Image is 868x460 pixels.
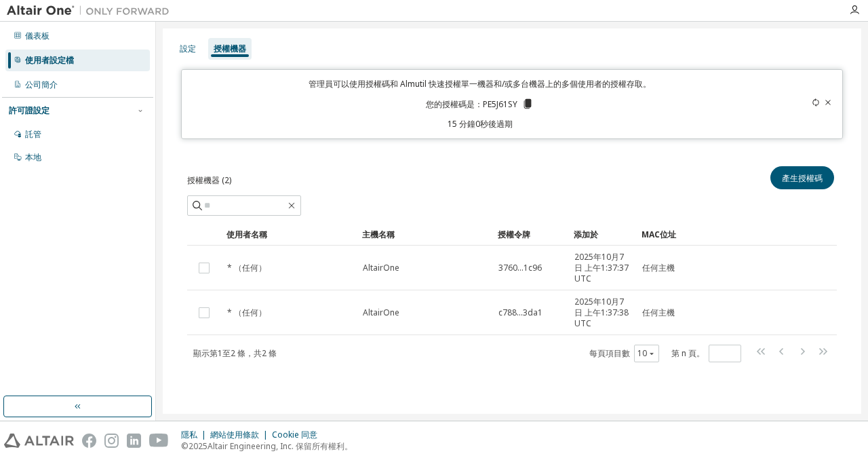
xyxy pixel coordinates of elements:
[25,30,50,41] font: 儀表板
[127,434,141,448] img: linkedin.svg
[218,347,222,359] font: 1
[149,434,169,448] img: youtube.svg
[193,347,218,359] font: 顯示第
[25,54,74,66] font: 使用者設定檔
[254,347,262,359] font: 共
[208,440,353,452] font: Altair Engineering, Inc. 保留所有權利。
[671,347,705,359] font: 第 n 頁。
[480,118,488,130] font: 秒
[488,118,513,130] font: 後過期
[181,440,189,452] font: ©
[189,440,208,452] font: 2025
[180,43,196,54] font: 設定
[498,307,542,318] font: c788...3da1
[362,229,395,240] font: 主機名稱
[483,98,517,110] font: PE5J61SY
[7,4,176,18] img: 牽牛星一號
[574,229,598,240] font: 添加於
[574,296,629,329] font: 2025年10月7日 上午1:37:38 UTC
[104,434,119,448] img: instagram.svg
[589,347,630,359] font: 每頁項目數
[25,79,58,90] font: 公司簡介
[231,347,254,359] font: 2 條，
[25,151,41,163] font: 本地
[363,307,399,318] font: AltairOne
[272,429,317,440] font: Cookie 同意
[4,434,74,448] img: altair_logo.svg
[226,229,267,240] font: 使用者名稱
[210,429,259,440] font: 網站使用條款
[227,307,267,318] font: * （任何）
[574,251,629,284] font: 2025年10月7日 上午1:37:37 UTC
[642,307,675,318] font: 任何主機
[498,229,530,240] font: 授權令牌
[637,347,647,359] font: 10
[642,262,675,273] font: 任何主機
[25,128,41,140] font: 託管
[448,118,475,130] font: 15 分鐘
[498,262,542,273] font: 3760...1c96
[309,78,651,90] font: 管理員可以使用授權碼和 Almutil 快速授權單一機器和/或多台機器上的多個使用者的授權存取。
[222,347,231,359] font: 至
[782,172,823,183] font: 產生授權碼
[181,429,197,440] font: 隱私
[227,262,267,273] font: * （任何）
[475,118,480,130] font: 0
[9,104,50,116] font: 許可證設定
[187,174,231,186] font: 授權機器 (2)
[363,262,399,273] font: AltairOne
[262,347,277,359] font: 2 條
[642,229,676,240] font: MAC位址
[214,43,246,54] font: 授權機器
[82,434,96,448] img: facebook.svg
[770,166,834,190] button: 產生授權碼
[426,98,483,110] font: 您的授權碼是：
